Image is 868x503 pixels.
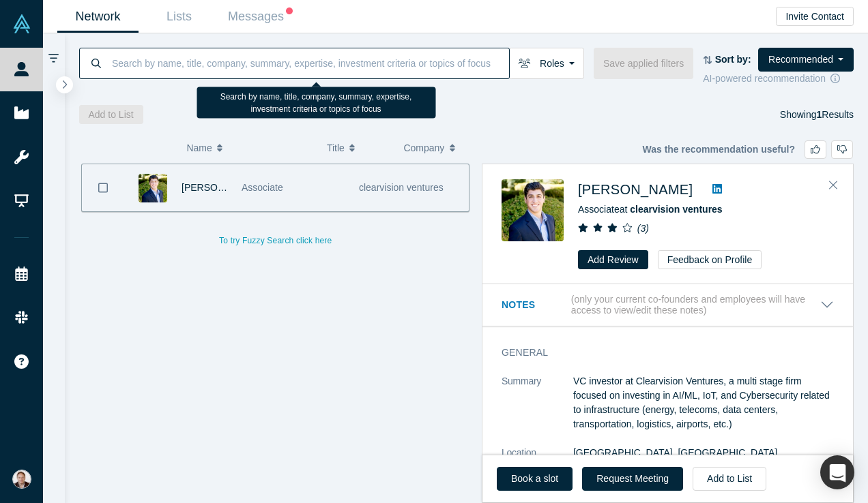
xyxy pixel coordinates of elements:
[630,204,722,215] a: clearvision ventures
[403,134,444,162] span: Company
[658,250,762,269] button: Feedback on Profile
[220,1,301,33] a: Messages
[594,48,693,79] button: Save applied filters
[502,374,573,446] dt: Summary
[509,48,584,79] button: Roles
[12,14,31,33] img: Alchemist Vault Logo
[186,134,212,162] span: Name
[817,109,854,120] span: Results
[571,294,820,317] p: (only your current co-founders and employees will have access to view/edit these notes)
[823,174,843,196] button: Close
[209,232,341,249] button: To try Fuzzy Search click here
[186,134,313,162] button: Name
[111,47,509,79] input: Search by name, title, company, summary, expertise, investment criteria or topics of focus
[780,105,854,124] div: Showing
[327,134,390,162] button: Title
[817,109,822,120] strong: 1
[359,182,444,193] span: clearvision ventures
[573,374,834,431] p: VC investor at Clearvision Ventures, a multi stage firm focused on investing in AI/ML, IoT, and C...
[578,204,723,215] span: Associate at
[578,182,693,197] a: [PERSON_NAME]
[637,223,649,234] i: ( 3 )
[703,72,854,86] div: AI-powered recommendation
[327,134,345,162] span: Title
[502,179,564,241] img: Thomas Englis's Profile Image
[502,346,815,360] h3: General
[139,174,167,202] img: Thomas Englis's Profile Image
[715,54,751,65] strong: Sort by:
[12,470,31,489] img: Alex Shevelenko's Account
[642,140,853,159] div: Was the recommendation useful?
[582,467,683,491] button: Request Meeting
[139,1,220,33] a: Lists
[182,182,260,193] a: [PERSON_NAME]
[502,446,573,489] dt: Location
[57,1,139,33] a: Network
[502,294,834,317] button: Notes (only your current co-founders and employees will have access to view/edit these notes)
[578,250,648,269] button: Add Review
[79,105,143,124] button: Add to List
[573,446,834,474] dd: [GEOGRAPHIC_DATA], [GEOGRAPHIC_DATA], [GEOGRAPHIC_DATA]
[242,182,283,193] span: Associate
[82,164,124,211] button: Bookmark
[497,467,573,491] a: Book a slot
[776,7,854,26] button: Invite Contact
[403,134,466,162] button: Company
[758,48,854,72] button: Recommended
[693,467,766,491] button: Add to List
[502,298,568,312] h3: Notes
